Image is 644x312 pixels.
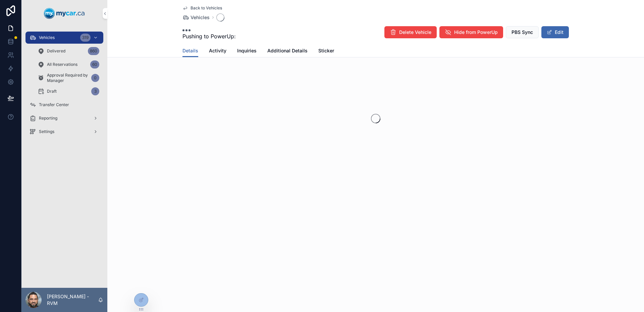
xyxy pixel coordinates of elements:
span: Vehicles [39,35,55,40]
div: 0 [91,74,99,82]
a: Vehicles319 [25,32,103,44]
a: Draft3 [34,85,103,97]
button: Hide from PowerUp [439,26,503,38]
span: Sticker [318,47,334,54]
a: Approval Required by Manager0 [34,72,103,84]
span: Settings [39,129,54,134]
span: Pushing to PowerUp: [182,32,236,40]
span: Activity [209,47,226,54]
button: PBS Sync [506,26,539,38]
span: Draft [47,89,57,94]
span: Delivered [47,48,65,54]
a: Sticker [318,45,334,58]
div: 60 [90,60,99,69]
span: Approval Required by Manager [47,73,89,83]
a: Back to Vehicles [182,5,222,11]
p: [PERSON_NAME] - RVM [47,293,98,307]
span: Details [182,47,198,54]
a: Delivered860 [34,45,103,57]
span: Back to Vehicles [191,5,222,11]
img: App logo [44,8,85,19]
span: Vehicles [191,14,210,21]
span: Hide from PowerUp [454,29,498,36]
span: PBS Sync [512,29,533,36]
div: 3 [91,87,99,95]
a: Reporting [25,112,103,124]
a: Vehicles [182,14,210,21]
a: Transfer Center [25,99,103,111]
button: Delete Vehicle [384,26,437,38]
span: Inquiries [237,47,257,54]
div: 860 [88,47,99,55]
a: All Reservations60 [34,58,103,71]
span: Reporting [39,116,57,121]
span: Additional Details [267,47,308,54]
a: Details [182,45,198,57]
button: Edit [541,26,569,38]
a: Inquiries [237,45,257,58]
span: Transfer Center [39,102,69,107]
a: Activity [209,45,226,58]
div: scrollable content [21,27,107,146]
div: 319 [80,34,91,42]
a: Settings [25,126,103,138]
span: All Reservations [47,62,77,67]
a: Additional Details [267,45,308,58]
span: Delete Vehicle [399,29,431,36]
